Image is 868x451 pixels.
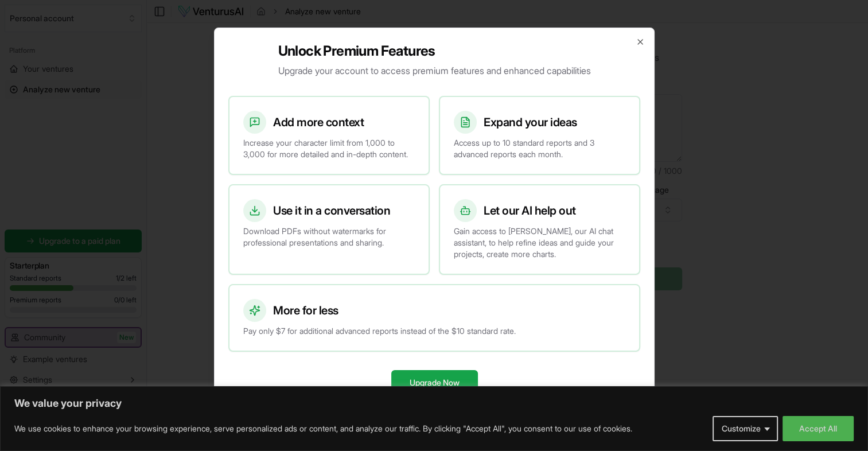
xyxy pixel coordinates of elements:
p: Increase your character limit from 1,000 to 3,000 for more detailed and in-depth content. [243,137,415,160]
h2: Unlock Premium Features [278,42,590,60]
h3: Expand your ideas [484,114,577,130]
p: Gain access to [PERSON_NAME], our AI chat assistant, to help refine ideas and guide your projects... [454,226,625,260]
p: Pay only $7 for additional advanced reports instead of the $10 standard rate. [243,325,625,337]
h3: More for less [273,302,338,318]
h3: Add more context [273,114,364,130]
p: Upgrade your account to access premium features and enhanced capabilities [278,64,590,77]
h3: Let our AI help out [484,203,576,219]
h3: Use it in a conversation [273,203,390,219]
p: Download PDFs without watermarks for professional presentations and sharing. [243,226,415,248]
button: Upgrade Now [391,370,477,395]
p: Access up to 10 standard reports and 3 advanced reports each month. [454,137,625,160]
